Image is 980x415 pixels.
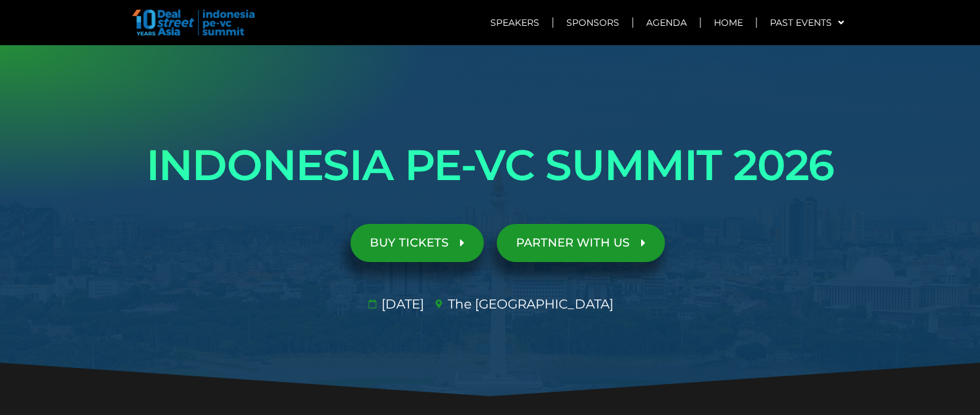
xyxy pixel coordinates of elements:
[633,8,700,37] a: Agenda
[701,8,756,37] a: Home
[445,294,613,314] span: The [GEOGRAPHIC_DATA]​
[370,237,448,249] span: BUY TICKETS
[477,8,552,37] a: Speakers
[130,129,851,201] h1: INDONESIA PE-VC SUMMIT 2026
[757,8,857,37] a: Past Events
[378,294,424,314] span: [DATE]​
[553,8,632,37] a: Sponsors
[516,237,629,249] span: PARTNER WITH US
[497,224,665,262] a: PARTNER WITH US
[351,224,484,262] a: BUY TICKETS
